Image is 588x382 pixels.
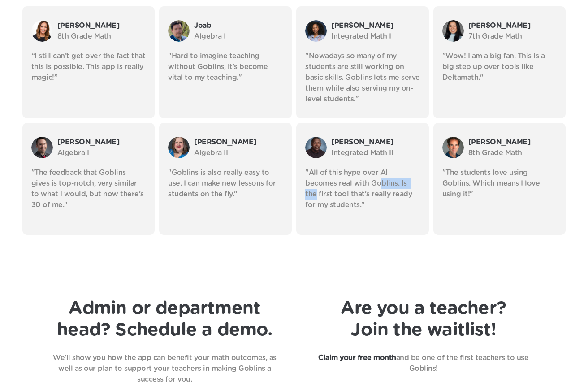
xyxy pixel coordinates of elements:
p: 8th Grade Math [468,148,557,158]
p: [PERSON_NAME] [57,137,146,148]
p: [PERSON_NAME] [468,137,557,148]
h1: Are you a teacher? Join the waitlist! [311,298,536,341]
p: [PERSON_NAME] [194,137,283,148]
p: "Wow! I am a big fan. This is a big step up over tools like Deltamath." [442,51,557,83]
h1: Admin or department head? Schedule a demo. [52,298,277,341]
p: Algebra I [194,31,283,42]
p: Algebra I [57,148,146,158]
p: "Goblins is also really easy to use. I can make new lessons for students on the fly." [168,167,283,200]
p: "Nowadays so many of my students are still working on basic skills. Goblins lets me serve them wh... [305,51,420,104]
p: Integrated Math II [331,148,420,158]
strong: Claim your free month [318,354,396,361]
p: "All of this hype over AI becomes real with Goblins. Is the first tool that's really ready for my... [305,167,420,210]
p: [PERSON_NAME] [57,20,146,31]
p: "The feedback that Goblins gives is top-notch, very similar to what I would, but now there's 30 o... [31,167,146,210]
p: Algebra II [194,148,283,158]
p: [PERSON_NAME] [331,20,420,31]
p: [PERSON_NAME] [331,137,420,148]
p: "Hard to imagine teaching without Goblins, it's become vital to my teaching." [168,51,283,83]
p: Joab [194,20,283,31]
p: "The students love using Goblins. Which means I love using it!" [442,167,557,200]
p: Integrated Math I [331,31,420,42]
p: 8th Grade Math [57,31,146,42]
p: [PERSON_NAME] [468,20,557,31]
p: “I still can’t get over the fact that this is possible. This app is really magic!” [31,51,146,83]
p: 7th Grade Math [468,31,557,42]
p: and be one of the first teachers to use Goblins! [311,352,536,374]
